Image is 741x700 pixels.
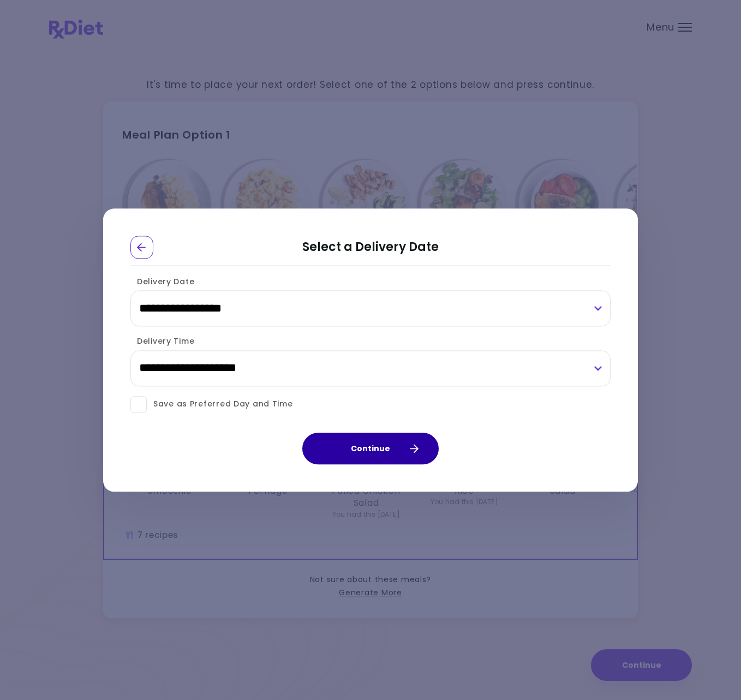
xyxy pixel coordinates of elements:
[130,236,611,266] h2: Select a Delivery Date
[147,398,293,411] span: Save as Preferred Day and Time
[130,236,153,259] div: Go Back
[130,336,194,347] label: Delivery Time
[130,276,194,287] label: Delivery Date
[302,433,439,464] button: Continue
